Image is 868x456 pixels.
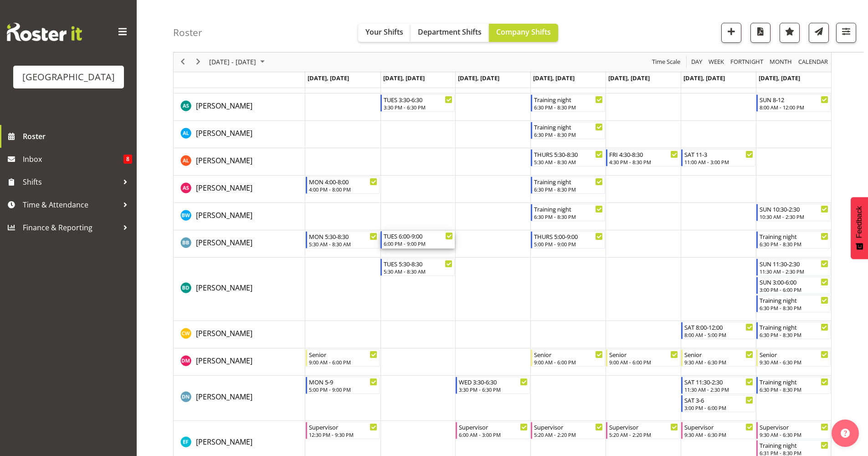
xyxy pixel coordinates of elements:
td: Alex Laverty resource [174,148,305,176]
div: Senior [309,350,378,359]
div: Supervisor [459,422,528,431]
div: 11:00 AM - 3:00 PM [684,158,753,166]
div: SAT 11-3 [684,150,753,159]
span: Time & Attendance [23,198,118,212]
div: Braedyn Dykes"s event - SUN 11:30-2:30 Begin From Sunday, October 19, 2025 at 11:30:00 AM GMT+13:... [756,259,831,276]
div: 6:30 PM - 8:30 PM [534,104,603,111]
div: TUES 6:00-9:00 [384,231,453,240]
a: [PERSON_NAME] [196,155,252,166]
div: Ajay Smith"s event - TUES 3:30-6:30 Begin From Tuesday, October 14, 2025 at 3:30:00 PM GMT+13:00 ... [380,94,455,112]
button: Next [192,57,205,68]
a: [PERSON_NAME] [196,328,252,339]
span: Shifts [23,175,118,189]
div: previous period [175,52,190,72]
td: Ajay Smith resource [174,93,305,121]
div: Devon Morris-Brown"s event - Senior Begin From Thursday, October 16, 2025 at 9:00:00 AM GMT+13:00... [531,349,605,367]
div: 9:00 AM - 6:00 PM [609,358,678,366]
span: calendar [797,57,829,68]
div: Bradley Barton"s event - Training night Begin From Sunday, October 19, 2025 at 6:30:00 PM GMT+13:... [756,231,831,249]
a: [PERSON_NAME] [196,237,252,248]
td: Braedyn Dykes resource [174,258,305,321]
div: [GEOGRAPHIC_DATA] [22,70,115,84]
div: 4:00 PM - 8:00 PM [309,186,378,193]
img: help-xxl-2.png [841,429,850,438]
div: TUES 5:30-8:30 [384,259,452,268]
div: Earl Foran"s event - Supervisor Begin From Saturday, October 18, 2025 at 9:30:00 AM GMT+13:00 End... [681,422,755,439]
div: MON 4:00-8:00 [309,177,378,186]
div: 5:20 AM - 2:20 PM [534,431,603,438]
div: Training night [760,295,828,305]
td: Cain Wilson resource [174,321,305,348]
span: Your Shifts [365,27,403,37]
div: Drew Nielsen"s event - SAT 11:30-2:30 Begin From Saturday, October 18, 2025 at 11:30:00 AM GMT+13... [681,377,755,394]
button: Time Scale [651,57,682,68]
a: [PERSON_NAME] [196,436,252,447]
a: [PERSON_NAME] [196,210,252,221]
div: 3:30 PM - 6:30 PM [384,104,452,111]
div: 3:30 PM - 6:30 PM [459,386,528,393]
div: 9:30 AM - 6:30 PM [760,358,828,366]
div: 10:30 AM - 2:30 PM [760,213,828,220]
div: Supervisor [309,422,378,431]
div: Training night [760,232,828,241]
td: Bradley Barton resource [174,230,305,258]
div: 9:30 AM - 6:30 PM [684,358,753,366]
div: Bradley Barton"s event - THURS 5:00-9:00 Begin From Thursday, October 16, 2025 at 5:00:00 PM GMT+... [531,231,605,249]
div: Alex Laverty"s event - SAT 11-3 Begin From Saturday, October 18, 2025 at 11:00:00 AM GMT+13:00 En... [681,149,755,166]
span: [PERSON_NAME] [196,356,252,366]
div: Training night [534,95,603,104]
div: 6:30 PM - 8:30 PM [534,186,603,193]
div: SAT 11:30-2:30 [684,377,753,386]
span: [DATE] - [DATE] [208,57,257,68]
div: Training night [534,122,603,131]
span: [DATE], [DATE] [308,74,349,82]
div: 9:00 AM - 6:00 PM [309,358,378,366]
button: Previous [177,57,189,68]
div: Devon Morris-Brown"s event - Senior Begin From Friday, October 17, 2025 at 9:00:00 AM GMT+13:00 E... [606,349,680,367]
div: Drew Nielsen"s event - WED 3:30-6:30 Begin From Wednesday, October 15, 2025 at 3:30:00 PM GMT+13:... [456,377,530,394]
div: 8:00 AM - 5:00 PM [684,331,753,338]
span: [DATE], [DATE] [383,74,425,82]
div: Supervisor [684,422,753,431]
div: Senior [760,350,828,359]
span: Feedback [855,206,863,238]
span: [PERSON_NAME] [196,155,252,166]
div: Senior [534,350,603,359]
div: Drew Nielsen"s event - Training night Begin From Sunday, October 19, 2025 at 6:30:00 PM GMT+13:00... [756,377,831,394]
div: 9:30 AM - 6:30 PM [684,431,753,438]
span: Roster [23,130,132,143]
div: SAT 8:00-12:00 [684,322,753,332]
div: 5:30 AM - 8:30 AM [534,158,603,166]
div: 11:30 AM - 2:30 PM [684,386,753,393]
div: 6:30 PM - 8:30 PM [760,386,828,393]
div: Alex Laverty"s event - THURS 5:30-8:30 Begin From Thursday, October 16, 2025 at 5:30:00 AM GMT+13... [531,149,605,166]
div: Drew Nielsen"s event - SAT 3-6 Begin From Saturday, October 18, 2025 at 3:00:00 PM GMT+13:00 Ends... [681,395,755,412]
div: Senior [684,350,753,359]
button: Timeline Day [690,57,704,68]
div: 6:30 PM - 8:30 PM [534,213,603,220]
button: Your Shifts [358,24,411,42]
div: THURS 5:00-9:00 [534,232,603,241]
div: 6:30 PM - 8:30 PM [534,131,603,138]
button: Timeline Week [707,57,726,68]
div: THURS 5:30-8:30 [534,150,603,159]
span: [PERSON_NAME] [196,128,252,138]
div: Alesana Lafoga"s event - Training night Begin From Thursday, October 16, 2025 at 6:30:00 PM GMT+1... [531,122,605,139]
div: 12:30 PM - 9:30 PM [309,431,378,438]
div: Training night [760,440,828,450]
button: Department Shifts [411,24,489,42]
div: 6:30 PM - 8:30 PM [760,304,828,311]
div: October 13 - 19, 2025 [206,52,270,72]
div: 4:30 PM - 8:30 PM [609,158,678,166]
div: Braedyn Dykes"s event - TUES 5:30-8:30 Begin From Tuesday, October 14, 2025 at 5:30:00 AM GMT+13:... [380,259,455,276]
div: SUN 8-12 [760,95,828,104]
span: Finance & Reporting [23,221,118,234]
td: Ben Wyatt resource [174,203,305,230]
span: Day [690,57,703,68]
div: Drew Nielsen"s event - MON 5-9 Begin From Monday, October 13, 2025 at 5:00:00 PM GMT+13:00 Ends A... [306,377,380,394]
div: Ben Wyatt"s event - Training night Begin From Thursday, October 16, 2025 at 6:30:00 PM GMT+13:00 ... [531,204,605,221]
div: Cain Wilson"s event - SAT 8:00-12:00 Begin From Saturday, October 18, 2025 at 8:00:00 AM GMT+13:0... [681,322,755,339]
div: Earl Foran"s event - Supervisor Begin From Sunday, October 19, 2025 at 9:30:00 AM GMT+13:00 Ends ... [756,422,831,439]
